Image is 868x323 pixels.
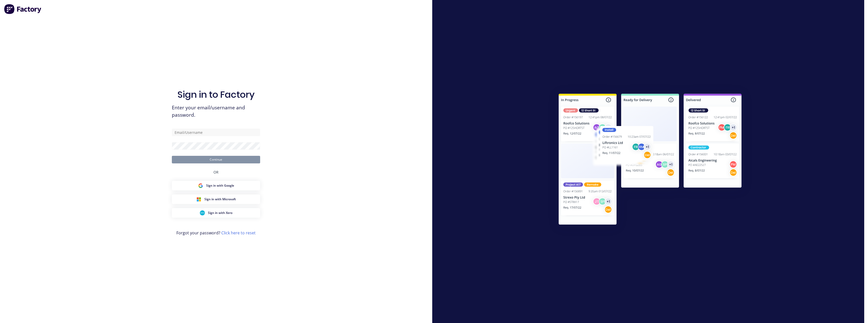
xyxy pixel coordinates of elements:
img: Xero Sign in [200,210,205,215]
img: Sign in [548,84,753,237]
img: Google Sign in [198,183,203,188]
h1: Sign in to Factory [177,89,255,100]
button: Continue [172,156,260,163]
button: Xero Sign inSign in with Xero [172,208,260,218]
span: Sign in with Microsoft [204,197,236,202]
button: Microsoft Sign inSign in with Microsoft [172,194,260,204]
input: Email/Username [172,129,260,136]
span: Enter your email/username and password. [172,104,260,119]
img: Factory [4,4,42,14]
button: Google Sign inSign in with Google [172,181,260,190]
div: OR [213,163,219,181]
a: Click here to reset [221,230,256,236]
img: Microsoft Sign in [196,197,201,202]
span: Sign in with Google [206,183,234,188]
span: Forgot your password? [176,230,256,236]
span: Sign in with Xero [208,211,232,215]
